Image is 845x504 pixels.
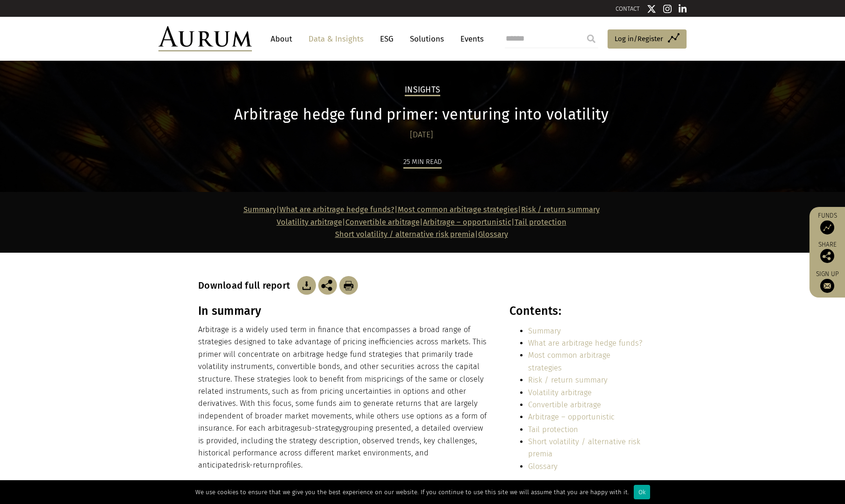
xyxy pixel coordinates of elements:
[528,327,561,335] a: Summary
[814,270,840,293] a: Sign up
[297,276,316,295] img: Download Article
[345,218,420,227] a: Convertible arbitrage
[814,212,840,234] a: Funds
[304,30,368,48] a: Data & Insights
[266,30,297,48] a: About
[528,462,558,471] a: Glossary
[528,388,592,397] a: Volatility arbitrage
[335,230,475,239] a: Short volatility / alternative risk premia
[679,4,687,14] img: Linkedin icon
[198,304,489,318] h3: In summary
[634,485,650,499] div: Ok
[243,205,276,214] a: Summary
[277,218,342,227] a: Volatility arbitrage
[279,205,394,214] a: What are arbitrage hedge funds?
[528,412,615,421] a: Arbitrage – opportunistic
[238,461,275,469] span: risk-return
[339,276,358,295] img: Download Article
[158,26,252,51] img: Aurum
[198,106,644,124] h1: Arbitrage hedge fund primer: venturing into volatility
[528,400,601,409] a: Convertible arbitrage
[814,241,840,263] div: Share
[528,376,608,384] a: Risk / return summary
[528,339,642,348] a: What are arbitrage hedge funds?
[616,5,640,12] a: CONTACT
[405,30,449,48] a: Solutions
[820,279,834,293] img: Sign up to our newsletter
[405,85,440,96] h2: Insights
[647,4,656,14] img: Twitter icon
[528,437,640,458] a: Short volatility / alternative risk premia
[820,220,834,234] img: Access Funds
[528,351,610,372] a: Most common arbitrage strategies
[820,249,834,263] img: Share this post
[299,424,343,433] span: sub-strategy
[608,29,687,49] a: Log in/Register
[528,425,578,434] a: Tail protection
[318,276,337,295] img: Share this post
[582,29,601,48] input: Submit
[423,218,511,227] a: Arbitrage – opportunistic
[277,218,515,227] strong: | | |
[509,304,644,318] h3: Contents:
[515,218,566,227] a: Tail protection
[335,230,508,239] span: |
[456,30,484,48] a: Events
[375,30,398,48] a: ESG
[521,205,600,214] a: Risk / return summary
[403,156,442,169] div: 25 min read
[398,205,518,214] a: Most common arbitrage strategies
[663,4,672,14] img: Instagram icon
[243,205,521,214] strong: | | |
[198,128,644,142] div: [DATE]
[615,33,663,44] span: Log in/Register
[478,230,508,239] a: Glossary
[198,280,295,291] h3: Download full report
[198,324,489,472] p: Arbitrage is a widely used term in finance that encompasses a broad range of strategies designed ...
